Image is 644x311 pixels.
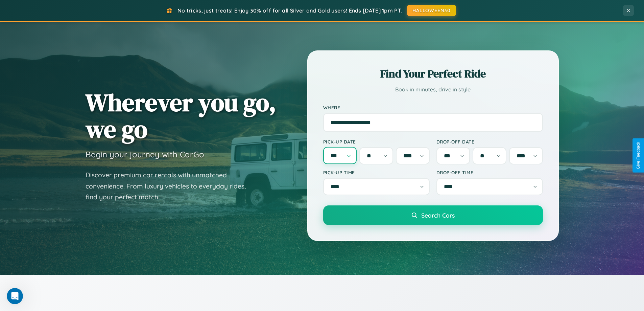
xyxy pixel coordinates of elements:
[436,139,543,145] label: Drop-off Date
[436,170,543,175] label: Drop-off Time
[86,170,255,203] p: Discover premium car rentals with unmatched convenience. From luxury vehicles to everyday rides, ...
[323,66,543,81] h2: Find Your Perfect Ride
[86,89,276,142] h1: Wherever you go, we go
[323,105,543,110] label: Where
[323,139,430,145] label: Pick-up Date
[323,170,430,175] label: Pick-up Time
[636,142,641,169] div: Give Feedback
[7,288,23,304] iframe: Intercom live chat
[86,149,204,159] h3: Begin your journey with CarGo
[177,7,402,14] span: No tricks, just treats! Enjoy 30% off for all Silver and Gold users! Ends [DATE] 1pm PT.
[323,85,543,94] p: Book in minutes, drive in style
[407,5,456,16] button: HALLOWEEN30
[323,205,543,225] button: Search Cars
[421,212,455,219] span: Search Cars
